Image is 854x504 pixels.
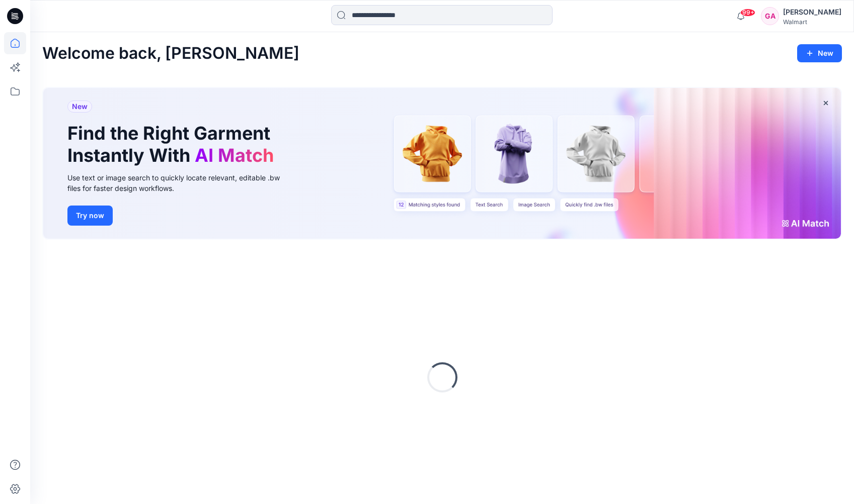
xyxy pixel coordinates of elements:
div: GA [761,7,779,25]
span: New [72,100,88,113]
div: [PERSON_NAME] [783,6,841,18]
h2: Welcome back, [PERSON_NAME] [42,44,299,63]
h1: Find the Right Garment Instantly With [67,123,279,166]
span: AI Match [195,144,274,166]
button: New [797,44,842,62]
span: 99+ [740,9,755,17]
button: Try now [67,206,113,226]
div: Walmart [783,18,841,26]
div: Use text or image search to quickly locate relevant, editable .bw files for faster design workflows. [67,172,294,193]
